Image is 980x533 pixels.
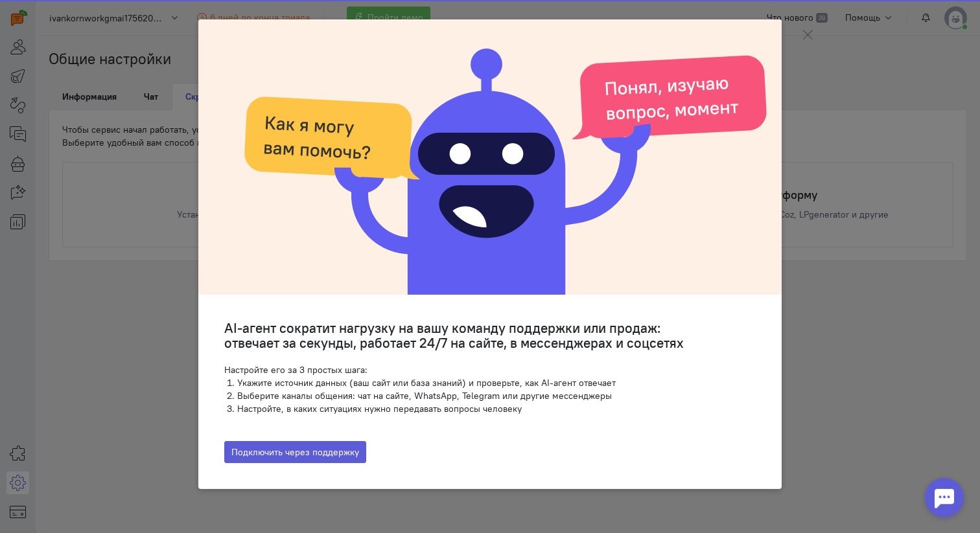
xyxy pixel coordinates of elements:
[237,389,756,402] li: Выберите каналы общения: чат на сайте, WhatsApp, Telegram или другие мессенджеры
[237,402,756,415] li: Настройте, в каких ситуациях нужно передавать вопросы человеку
[237,376,756,389] li: Укажите источник данных (ваш сайт или база знаний) и проверьте, как AI-агент отвечает
[224,441,366,463] button: Подключить через поддержку
[224,364,367,376] span: Настройте его за 3 простых шага:
[224,321,756,350] h3: AI-агент сократит нагрузку на вашу команду поддержки или продаж: отвечает за секунды, работает 24...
